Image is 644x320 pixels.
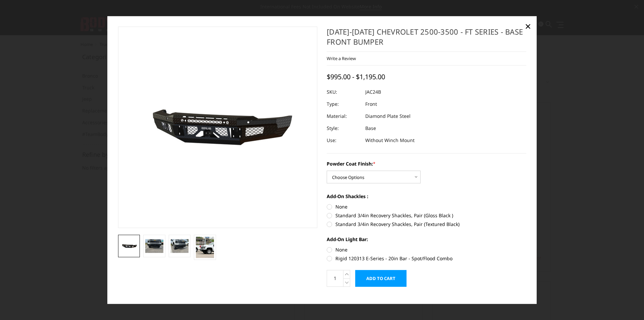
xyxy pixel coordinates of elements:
label: Rigid 120313 E-Series - 20in Bar - Spot/Flood Combo [327,255,526,262]
label: Standard 3/4in Recovery Shackles, Pair (Gloss Black ) [327,212,526,219]
dd: Without Winch Mount [365,134,415,146]
a: Write a Review [327,55,356,61]
label: Powder Coat Finish: [327,160,526,167]
iframe: Chat Widget [610,288,644,320]
a: Close [523,21,533,32]
span: $995.00 - $1,195.00 [327,72,385,81]
label: None [327,246,526,253]
dt: Style: [327,122,360,134]
a: 2024-2025 Chevrolet 2500-3500 - FT Series - Base Front Bumper [118,27,318,228]
input: Add to Cart [355,270,407,287]
label: None [327,203,526,210]
dd: Front [365,98,377,110]
dt: SKU: [327,86,360,98]
dd: JAC24B [365,86,381,98]
dd: Base [365,122,376,134]
img: 2024-2025 Chevrolet 2500-3500 - FT Series - Base Front Bumper [196,237,214,258]
img: 2024-2025 Chevrolet 2500-3500 - FT Series - Base Front Bumper [145,239,163,253]
label: Add-On Shackles : [327,193,526,200]
span: × [525,19,531,33]
h1: [DATE]-[DATE] Chevrolet 2500-3500 - FT Series - Base Front Bumper [327,27,526,52]
dt: Type: [327,98,360,110]
img: 2024-2025 Chevrolet 2500-3500 - FT Series - Base Front Bumper [120,242,138,250]
dd: Diamond Plate Steel [365,110,411,122]
dt: Use: [327,134,360,146]
img: 2024-2025 Chevrolet 2500-3500 - FT Series - Base Front Bumper [171,239,189,253]
label: Add-On Light Bar: [327,236,526,243]
dt: Material: [327,110,360,122]
label: Standard 3/4in Recovery Shackles, Pair (Textured Black) [327,221,526,228]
